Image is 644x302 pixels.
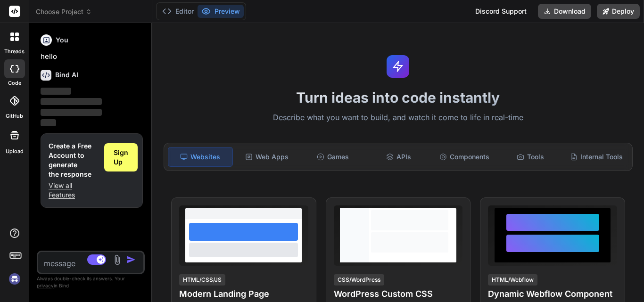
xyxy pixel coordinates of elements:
[112,254,123,265] img: attachment
[564,147,628,167] div: Internal Tools
[41,51,143,62] p: hello
[126,255,136,264] img: icon
[488,274,537,286] div: HTML/Webflow
[538,4,591,19] button: Download
[36,7,92,16] span: Choose Project
[179,274,225,286] div: HTML/CSS/JS
[6,147,24,155] label: Upload
[41,88,71,95] span: ‌
[198,5,244,18] button: Preview
[168,147,233,167] div: Websites
[55,70,78,80] h6: Bind AI
[498,147,562,167] div: Tools
[432,147,496,167] div: Components
[179,287,308,301] h4: Modern Landing Page
[158,89,638,106] h1: Turn ideas into code instantly
[488,287,617,301] h4: Dynamic Webflow Component
[37,283,54,288] span: privacy
[8,79,21,87] label: code
[235,147,299,167] div: Web Apps
[37,274,145,290] p: Always double-check its answers. Your in Bind
[6,112,23,120] label: GitHub
[334,287,463,301] h4: WordPress Custom CSS
[49,181,97,200] p: View all Features
[7,271,23,287] img: signin
[4,48,25,56] label: threads
[41,98,102,105] span: ‌
[334,274,384,286] div: CSS/WordPress
[301,147,365,167] div: Games
[470,4,532,19] div: Discord Support
[366,147,430,167] div: APIs
[49,141,97,179] h1: Create a Free Account to generate the response
[114,148,128,167] span: Sign Up
[56,35,68,45] h6: You
[597,4,640,19] button: Deploy
[158,112,638,124] p: Describe what you want to build, and watch it come to life in real-time
[41,119,56,126] span: ‌
[41,109,102,116] span: ‌
[158,5,198,18] button: Editor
